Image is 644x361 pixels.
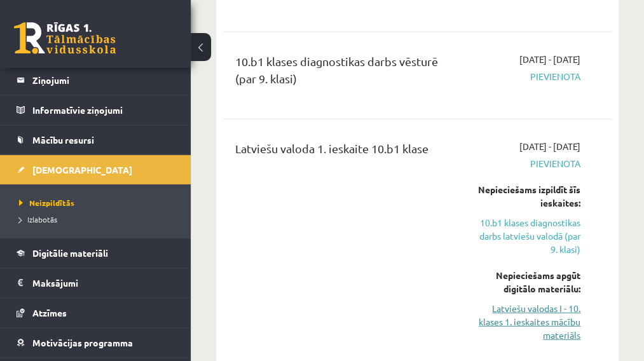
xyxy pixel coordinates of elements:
[17,95,175,125] a: Informatīvie ziņojumi
[478,183,580,210] div: Nepieciešams izpildīt šīs ieskaites:
[478,269,580,296] div: Nepieciešams apgūt digitālo materiālu:
[32,247,108,259] span: Digitālie materiāli
[17,238,175,268] a: Digitālie materiāli
[17,65,175,95] a: Ziņojumi
[478,70,580,83] span: Pievienota
[32,95,175,125] legend: Informatīvie ziņojumi
[19,198,74,208] span: Neizpildītās
[32,337,133,348] span: Motivācijas programma
[32,134,94,146] span: Mācību resursi
[17,328,175,357] a: Motivācijas programma
[32,268,175,297] legend: Maksājumi
[32,164,132,175] span: [DEMOGRAPHIC_DATA]
[17,155,175,184] a: [DEMOGRAPHIC_DATA]
[478,157,580,170] span: Pievienota
[519,53,580,66] span: [DATE] - [DATE]
[519,140,580,153] span: [DATE] - [DATE]
[19,197,178,208] a: Neizpildītās
[32,65,175,95] legend: Ziņojumi
[235,140,459,163] div: Latviešu valoda 1. ieskaite 10.b1 klase
[478,302,580,342] a: Latviešu valodas I - 10. klases 1. ieskaites mācību materiāls
[17,298,175,327] a: Atzīmes
[14,22,116,54] a: Rīgas 1. Tālmācības vidusskola
[32,307,67,318] span: Atzīmes
[17,125,175,154] a: Mācību resursi
[17,268,175,297] a: Maksājumi
[19,214,57,224] span: Izlabotās
[478,216,580,256] a: 10.b1 klases diagnostikas darbs latviešu valodā (par 9. klasi)
[19,214,178,225] a: Izlabotās
[235,53,459,93] div: 10.b1 klases diagnostikas darbs vēsturē (par 9. klasi)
